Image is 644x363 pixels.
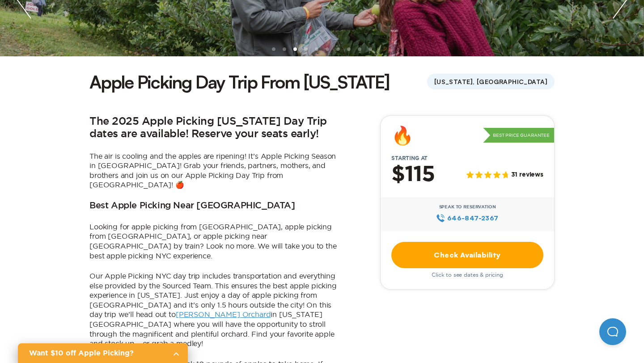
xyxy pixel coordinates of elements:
[347,47,351,51] li: slide item 8
[326,47,329,51] li: slide item 6
[89,201,295,211] h3: Best Apple Picking Near [GEOGRAPHIC_DATA]
[89,152,340,190] p: The air is cooling and the apples are ripening! It’s Apple Picking Season in [GEOGRAPHIC_DATA]! G...
[336,47,340,51] li: slide item 7
[599,318,626,345] iframe: Help Scout Beacon - Open
[436,213,498,223] a: 646‍-847‍-2367
[89,70,390,94] h1: Apple Picking Day Trip From [US_STATE]
[29,348,165,359] h2: Want $10 off Apple Picking?
[391,127,414,144] div: 🔥
[89,115,340,141] h2: The 2025 Apple Picking [US_STATE] Day Trip dates are available! Reserve your seats early!
[272,47,275,51] li: slide item 1
[447,213,499,223] span: 646‍-847‍-2367
[427,74,555,89] span: [US_STATE], [GEOGRAPHIC_DATA]
[283,47,286,51] li: slide item 2
[89,222,340,261] p: Looking for apple picking from [GEOGRAPHIC_DATA], apple picking from [GEOGRAPHIC_DATA], or apple ...
[483,128,554,143] p: Best Price Guarantee
[381,155,438,161] span: Starting at
[315,47,318,51] li: slide item 5
[89,271,340,349] p: Our Apple Picking NYC day trip includes transportation and everything else provided by the Source...
[304,47,308,51] li: slide item 4
[432,272,503,278] span: Click to see dates & pricing
[293,47,297,51] li: slide item 3
[391,242,543,268] a: Check Availability
[358,47,361,51] li: slide item 9
[511,171,543,179] span: 31 reviews
[369,47,372,51] li: slide item 10
[439,204,496,210] span: Speak to Reservation
[176,310,271,318] a: [PERSON_NAME] Orchard
[18,343,188,363] a: Want $10 off Apple Picking?
[391,163,435,186] h2: $115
